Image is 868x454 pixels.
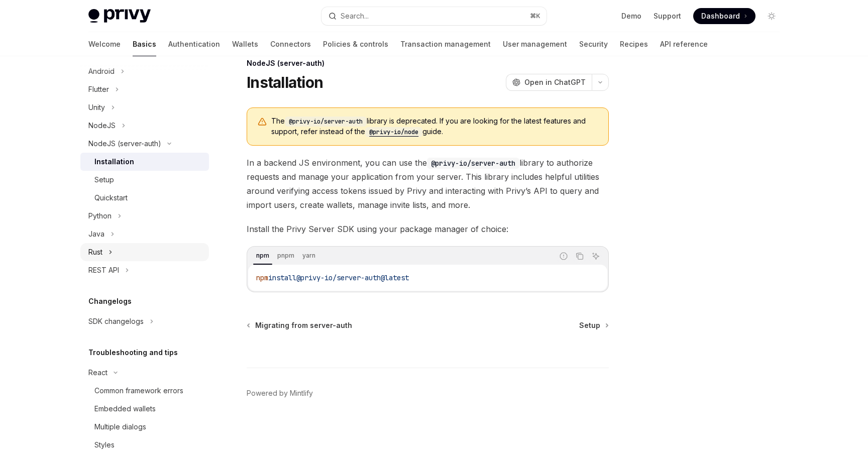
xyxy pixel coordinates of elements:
button: Toggle Unity section [80,98,209,117]
span: npm [256,273,268,282]
button: Toggle Flutter section [80,80,209,98]
a: Multiple dialogs [80,418,209,436]
div: Setup [94,174,114,186]
div: Multiple dialogs [94,421,146,433]
div: Rust [88,246,102,258]
div: yarn [299,250,318,262]
a: Welcome [88,32,121,56]
a: Transaction management [400,32,491,56]
div: Common framework errors [94,385,183,397]
button: Toggle Python section [80,207,209,225]
code: @privy-io/server-auth [285,117,367,127]
div: React [88,367,107,379]
span: ⌘ K [530,12,540,20]
a: Connectors [270,32,311,56]
span: Setup [579,320,600,330]
div: Java [88,228,104,240]
div: Search... [341,10,369,22]
div: Installation [94,156,134,168]
a: Setup [579,320,608,330]
h5: Changelogs [88,295,132,307]
a: Styles [80,436,209,454]
a: Recipes [620,32,648,56]
a: Policies & controls [323,32,388,56]
div: pnpm [274,250,297,262]
a: Authentication [168,32,220,56]
button: Toggle SDK changelogs section [80,312,209,330]
a: Powered by Mintlify [247,388,313,398]
h1: Installation [247,73,323,91]
div: Styles [94,439,115,451]
svg: Warning [257,117,267,127]
button: Toggle React section [80,364,209,382]
button: Report incorrect code [557,250,570,263]
img: light logo [88,9,151,23]
a: Security [579,32,608,56]
span: @privy-io/server-auth@latest [296,273,409,282]
div: Flutter [88,83,109,95]
a: Wallets [232,32,258,56]
a: Embedded wallets [80,400,209,418]
button: Toggle NodeJS (server-auth) section [80,135,209,153]
button: Toggle NodeJS section [80,117,209,135]
button: Toggle dark mode [764,8,780,24]
span: Open in ChatGPT [524,77,586,87]
div: Quickstart [94,192,128,204]
div: NodeJS (server-auth) [88,138,161,150]
a: User management [503,32,567,56]
button: Open in ChatGPT [506,74,592,91]
a: @privy-io/node [365,127,422,136]
code: @privy-io/node [365,127,422,137]
span: In a backend JS environment, you can use the library to authorize requests and manage your applic... [247,156,609,212]
code: @privy-io/server-auth [427,158,519,169]
button: Toggle Java section [80,225,209,243]
div: REST API [88,264,119,276]
a: API reference [660,32,708,56]
a: Quickstart [80,189,209,207]
div: Embedded wallets [94,403,156,415]
div: Python [88,210,112,222]
a: Common framework errors [80,382,209,400]
button: Toggle Rust section [80,243,209,261]
span: The library is deprecated. If you are looking for the latest features and support, refer instead ... [271,116,598,137]
div: SDK changelogs [88,315,144,327]
span: Dashboard [701,11,740,21]
a: Dashboard [693,8,755,24]
a: Setup [80,171,209,189]
div: npm [253,250,272,262]
a: Migrating from server-auth [248,320,352,330]
a: Demo [621,11,641,21]
span: Migrating from server-auth [255,320,352,330]
span: Install the Privy Server SDK using your package manager of choice: [247,222,609,236]
a: Basics [133,32,156,56]
button: Open search [321,7,547,25]
h5: Troubleshooting and tips [88,347,178,359]
span: install [268,273,296,282]
div: Unity [88,101,105,113]
div: NodeJS [88,120,116,132]
button: Ask AI [589,250,602,263]
a: Support [654,11,681,21]
button: Copy the contents from the code block [573,250,586,263]
a: Installation [80,153,209,171]
button: Toggle REST API section [80,261,209,279]
div: NodeJS (server-auth) [247,58,609,68]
